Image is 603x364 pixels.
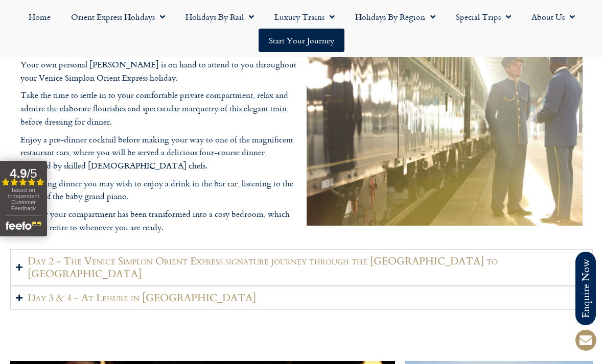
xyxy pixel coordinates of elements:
p: By now your compartment has been transformed into a cosy bedroom, which you can retire to wheneve... [20,208,296,234]
summary: Day 3 & 4 - At Leisure in [GEOGRAPHIC_DATA] [10,286,593,310]
h2: Day 2 - The Venice Simplon Orient Express signature journey through the [GEOGRAPHIC_DATA] to [GEO... [28,255,587,280]
a: Holidays by Rail [175,5,264,29]
img: Orient Express Platform Check [307,27,583,226]
a: Orient Express Holidays [61,5,175,29]
h2: Day 3 & 4 - At Leisure in [GEOGRAPHIC_DATA] [28,292,256,304]
summary: Day 2 - The Venice Simplon Orient Express signature journey through the [GEOGRAPHIC_DATA] to [GEO... [10,249,593,286]
p: Your own personal [PERSON_NAME] is on hand to attend to you throughout your Venice Simplon Orient... [20,58,296,84]
a: Home [18,5,61,29]
a: About Us [521,5,585,29]
a: Luxury Trains [264,5,345,29]
p: Following dinner you may wish to enjoy a drink in the bar car, listening to the sound of the baby... [20,177,296,203]
a: Holidays by Region [345,5,446,29]
p: Enjoy a pre-dinner cocktail before making your way to one of the magnificent restaurant cars, whe... [20,133,296,173]
p: Take the time to settle in to your comfortable private compartment, relax and admire the elaborat... [20,89,296,128]
nav: Menu [5,5,598,52]
a: Start your Journey [259,29,344,52]
a: Special Trips [446,5,521,29]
